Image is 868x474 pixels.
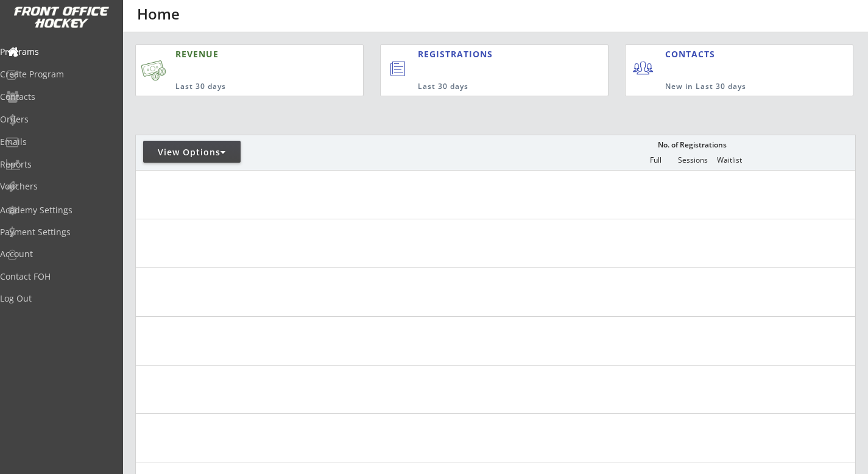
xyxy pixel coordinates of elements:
div: Waitlist [711,156,747,164]
div: Last 30 days [418,82,558,92]
div: No. of Registrations [654,141,730,149]
div: REVENUE [175,48,307,60]
div: Last 30 days [175,82,307,92]
div: Full [637,156,674,164]
div: Sessions [674,156,711,164]
div: REGISTRATIONS [418,48,554,60]
div: View Options [143,146,241,158]
div: New in Last 30 days [665,82,796,92]
div: CONTACTS [665,48,721,60]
